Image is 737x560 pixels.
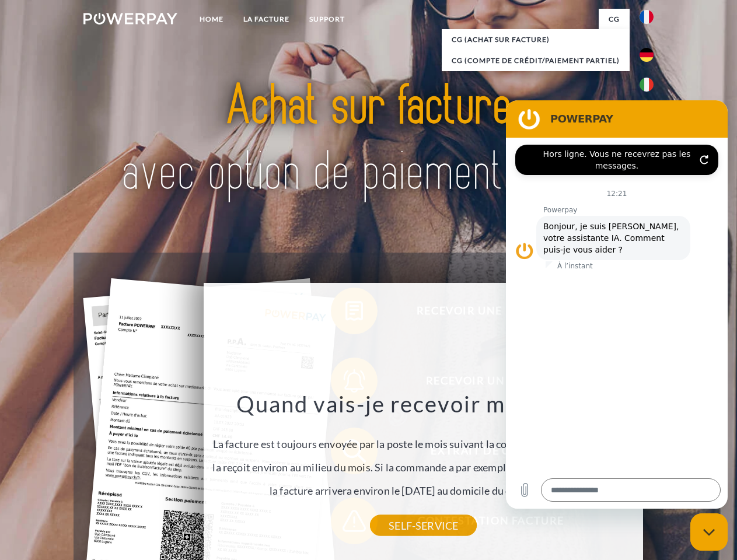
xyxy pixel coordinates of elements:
a: CG (Compte de crédit/paiement partiel) [442,50,630,71]
h3: Quand vais-je recevoir ma facture? [211,390,637,418]
a: CG (achat sur facture) [442,29,630,50]
img: logo-powerpay-white.svg [83,13,177,24]
div: La facture est toujours envoyée par la poste le mois suivant la commande. Le consommateur la reço... [211,390,637,526]
iframe: Fenêtre de messagerie [506,100,728,509]
a: SELF-SERVICE [370,515,477,536]
a: Support [299,9,355,30]
a: LA FACTURE [233,9,299,30]
img: it [640,78,654,92]
iframe: Bouton de lancement de la fenêtre de messagerie, conversation en cours [690,513,728,551]
img: title-powerpay_fr.svg [111,56,626,223]
img: de [640,48,654,62]
a: CG [599,9,630,30]
img: fr [640,10,654,24]
a: Home [190,9,233,30]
